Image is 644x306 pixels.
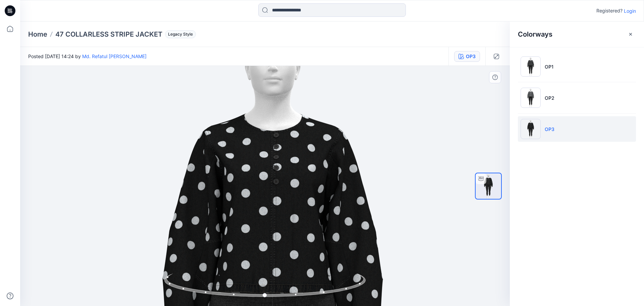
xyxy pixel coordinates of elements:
img: OP1 [521,56,541,77]
button: Legacy Style [162,30,196,39]
p: Login [624,7,636,14]
p: OP2 [545,94,554,101]
span: Posted [DATE] 14:24 by [28,53,147,60]
img: OP3 [521,119,541,139]
p: OP1 [545,63,553,70]
button: OP3 [454,51,480,62]
a: Md. Refatul [PERSON_NAME] [82,53,147,59]
img: turntable-20-08-2025-08:28:20 [476,173,501,199]
p: Registered? [596,7,623,15]
a: Home [28,30,47,39]
span: Legacy Style [165,30,196,38]
p: 47 COLLARLESS STRIPE JACKET [55,30,162,39]
img: OP2 [521,88,541,108]
h2: Colorways [518,30,552,38]
div: OP3 [466,53,476,60]
p: OP3 [545,126,554,133]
